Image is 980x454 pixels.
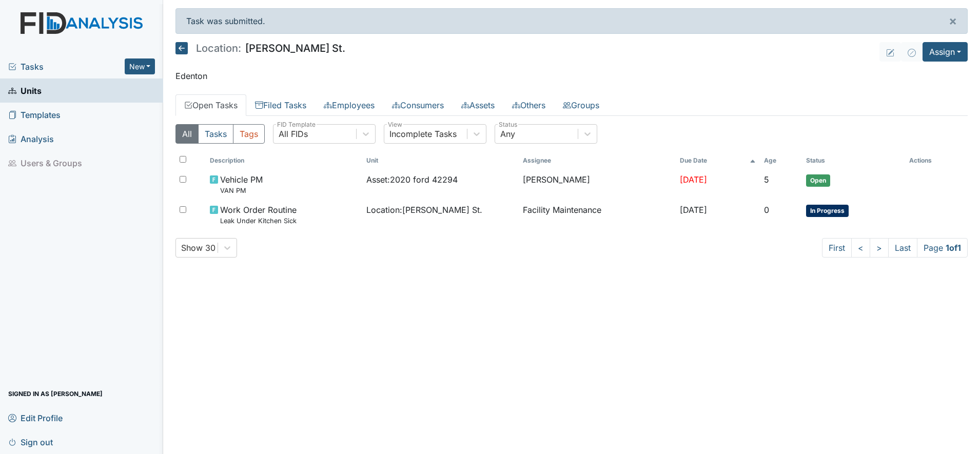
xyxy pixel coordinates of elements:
[888,238,917,258] a: Last
[366,204,482,216] span: Location : [PERSON_NAME] St.
[180,156,186,163] input: Toggle All Rows Selected
[220,173,263,195] span: Vehicle PM VAN PM
[175,42,345,54] h5: [PERSON_NAME] St.
[181,242,215,254] div: Show 30
[519,152,675,169] th: Assignee
[680,174,707,185] span: [DATE]
[175,124,199,144] button: All
[175,94,246,116] a: Open Tasks
[220,216,297,226] small: Leak Under Kitchen Sick
[905,152,956,169] th: Actions
[519,169,675,200] td: [PERSON_NAME]
[917,238,968,258] span: Page
[764,174,769,185] span: 5
[806,205,849,217] span: In Progress
[949,13,957,28] span: ×
[175,8,968,34] div: Task was submitted.
[764,205,769,215] span: 0
[175,124,968,258] div: Open Tasks
[8,434,53,450] span: Sign out
[851,238,870,258] a: <
[383,94,453,116] a: Consumers
[676,152,760,169] th: Toggle SortBy
[125,58,155,74] button: New
[175,124,265,144] div: Type filter
[198,124,233,144] button: Tasks
[315,94,383,116] a: Employees
[220,186,263,195] small: VAN PM
[175,70,968,82] p: Edenton
[946,243,961,253] strong: 1 of 1
[802,152,905,169] th: Toggle SortBy
[806,174,830,187] span: Open
[938,9,967,33] button: ×
[206,152,362,169] th: Toggle SortBy
[8,410,63,426] span: Edit Profile
[554,94,608,116] a: Groups
[196,43,241,53] span: Location:
[8,83,42,98] span: Units
[8,107,61,123] span: Templates
[822,238,852,258] a: First
[923,42,968,62] button: Assign
[366,173,458,186] span: Asset : 2020 ford 42294
[519,200,675,230] td: Facility Maintenance
[760,152,801,169] th: Toggle SortBy
[362,152,519,169] th: Toggle SortBy
[233,124,265,144] button: Tags
[246,94,315,116] a: Filed Tasks
[680,205,707,215] span: [DATE]
[870,238,889,258] a: >
[453,94,503,116] a: Assets
[822,238,968,258] nav: task-pagination
[389,128,457,140] div: Incomplete Tasks
[220,204,297,226] span: Work Order Routine Leak Under Kitchen Sick
[503,94,554,116] a: Others
[8,131,54,147] span: Analysis
[8,386,103,402] span: Signed in as [PERSON_NAME]
[8,61,125,73] a: Tasks
[500,128,515,140] div: Any
[279,128,308,140] div: All FIDs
